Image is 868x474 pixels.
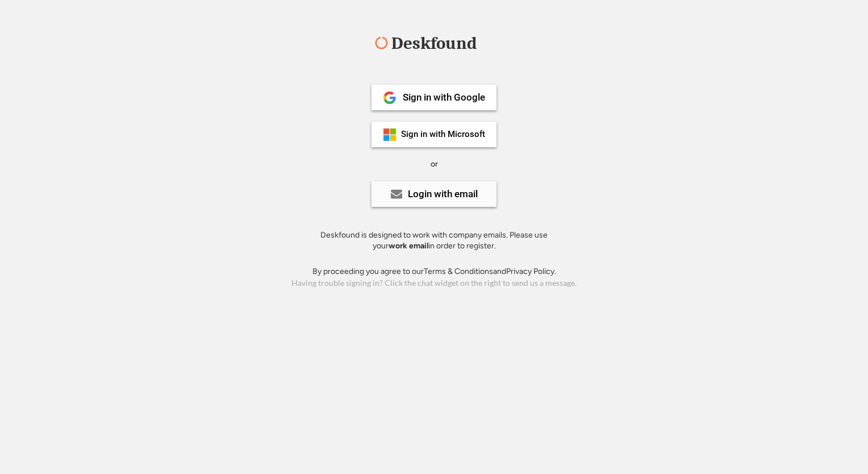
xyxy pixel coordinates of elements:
[312,266,556,277] div: By proceeding you agree to our and
[383,91,397,105] img: 1024px-Google__G__Logo.svg.png
[383,128,397,142] img: ms-symbollockup_mssymbol_19.png
[403,93,485,102] div: Sign in with Google
[386,35,482,52] div: Deskfound
[389,241,428,251] strong: work email
[506,267,556,276] a: Privacy Policy.
[306,230,562,252] div: Deskfound is designed to work with company emails. Please use your in order to register.
[424,267,493,276] a: Terms & Conditions
[401,130,485,139] div: Sign in with Microsoft
[431,159,438,170] div: or
[408,189,478,199] div: Login with email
